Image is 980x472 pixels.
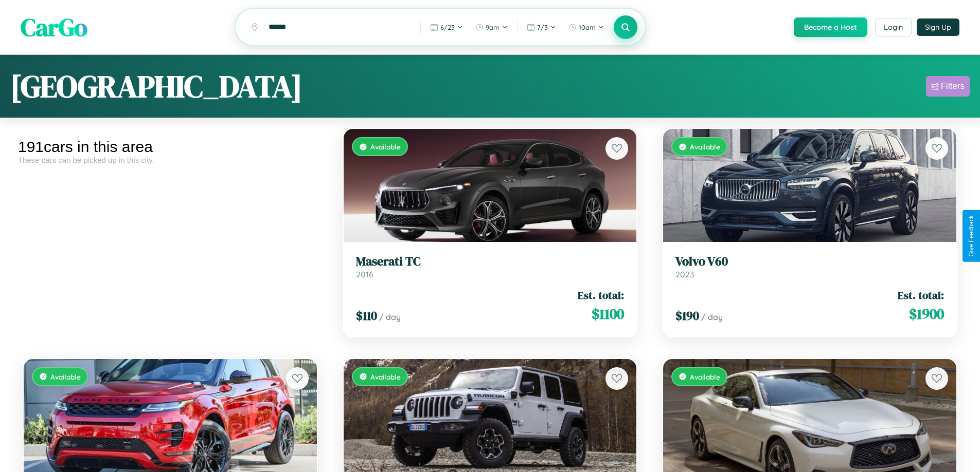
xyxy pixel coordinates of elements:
[675,254,944,269] h3: Volvo V60
[10,65,302,107] h1: [GEOGRAPHIC_DATA]
[675,307,699,324] span: $ 190
[470,19,513,35] button: 9am
[356,254,625,279] a: Maserati TC2016
[968,215,975,257] div: Give Feedback
[794,17,867,37] button: Become a Host
[701,312,723,322] span: / day
[50,372,81,381] span: Available
[675,254,944,279] a: Volvo V602023
[563,19,609,35] button: 10am
[926,76,970,97] button: Filters
[522,19,561,35] button: 7/3
[537,23,548,31] span: 7 / 3
[356,307,377,324] span: $ 110
[486,23,500,31] span: 9am
[875,18,912,36] button: Login
[18,138,323,156] div: 191 cars in this area
[425,19,468,35] button: 6/23
[356,269,373,279] span: 2016
[941,81,965,91] div: Filters
[909,304,944,324] span: $ 1900
[379,312,401,322] span: / day
[578,288,624,303] span: Est. total:
[21,10,87,44] span: CarGo
[675,269,694,279] span: 2023
[917,18,959,36] button: Sign Up
[592,304,624,324] span: $ 1100
[356,254,625,269] h3: Maserati TC
[579,23,596,31] span: 10am
[440,23,455,31] span: 6 / 23
[370,142,401,151] span: Available
[370,372,401,381] span: Available
[690,142,720,151] span: Available
[18,156,323,164] div: These cars can be picked up in this city.
[898,288,944,303] span: Est. total:
[690,372,720,381] span: Available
